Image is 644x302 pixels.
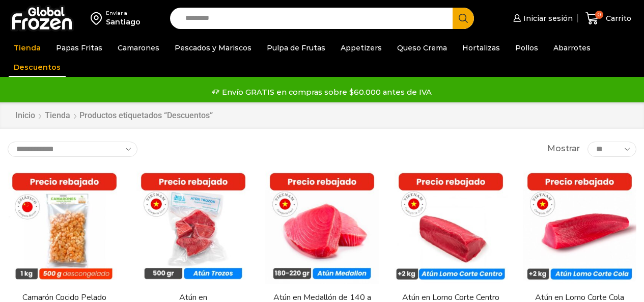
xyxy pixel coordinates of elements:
[44,110,71,122] a: Tienda
[547,143,580,155] span: Mostrar
[457,38,505,58] a: Hortalizas
[170,38,257,58] a: Pescados y Mariscos
[79,111,213,120] h1: Productos etiquetados “Descuentos”
[453,8,474,29] button: Search button
[51,38,107,58] a: Papas Fritas
[548,38,596,58] a: Abarrotes
[8,142,137,157] select: Pedido de la tienda
[335,38,387,58] a: Appetizers
[106,10,141,17] div: Enviar a
[510,38,543,58] a: Pollos
[15,110,213,122] nav: Breadcrumb
[262,38,330,58] a: Pulpa de Frutas
[603,13,631,23] span: Carrito
[15,110,36,122] a: Inicio
[113,38,164,58] a: Camarones
[392,38,452,58] a: Queso Crema
[595,11,603,19] span: 0
[511,8,573,29] a: Iniciar sesión
[9,58,66,77] a: Descuentos
[91,10,106,27] img: address-field-icon.svg
[521,13,573,23] span: Iniciar sesión
[106,17,141,27] div: Santiago
[9,38,46,58] a: Tienda
[583,7,634,31] a: 0 Carrito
